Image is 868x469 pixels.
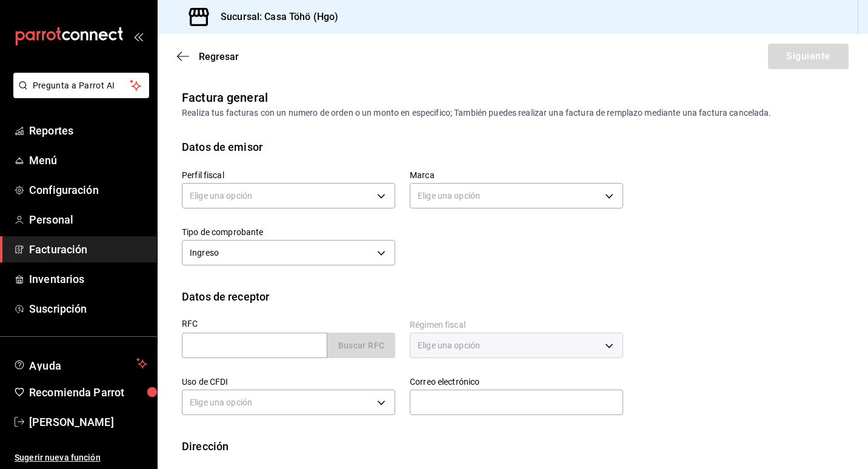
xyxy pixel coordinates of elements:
[13,73,149,98] button: Pregunta a Parrot AI
[29,384,147,401] span: Recomienda Parrot
[29,122,147,139] span: Reportes
[199,51,239,62] span: Regresar
[182,319,395,328] label: RFC
[410,333,623,358] div: Elige una opción
[182,438,229,454] div: Dirección
[29,152,147,168] span: Menú
[410,378,623,386] label: Correo electrónico
[182,378,395,386] label: Uso de CFDI
[182,107,844,119] div: Realiza tus facturas con un numero de orden o un monto en especifico; También puedes realizar una...
[29,356,132,371] span: Ayuda
[29,301,147,317] span: Suscripción
[133,32,143,41] button: open_drawer_menu
[182,390,395,415] div: Elige una opción
[182,88,268,107] div: Factura general
[15,451,147,464] span: Sugerir nueva función
[29,241,147,258] span: Facturación
[29,182,147,198] span: Configuración
[211,10,338,24] h3: Sucursal: Casa Töhö (Hgo)
[182,171,395,179] label: Perfil fiscal
[29,211,147,228] span: Personal
[182,228,395,236] label: Tipo de comprobante
[29,271,147,287] span: Inventarios
[29,414,147,430] span: [PERSON_NAME]
[410,321,623,329] label: Régimen fiscal
[182,288,269,305] div: Datos de receptor
[33,79,130,92] span: Pregunta a Parrot AI
[182,139,262,155] div: Datos de emisor
[410,171,623,179] label: Marca
[410,183,623,208] div: Elige una opción
[177,51,239,62] button: Regresar
[8,88,149,101] a: Pregunta a Parrot AI
[190,247,219,259] span: Ingreso
[182,183,395,208] div: Elige una opción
